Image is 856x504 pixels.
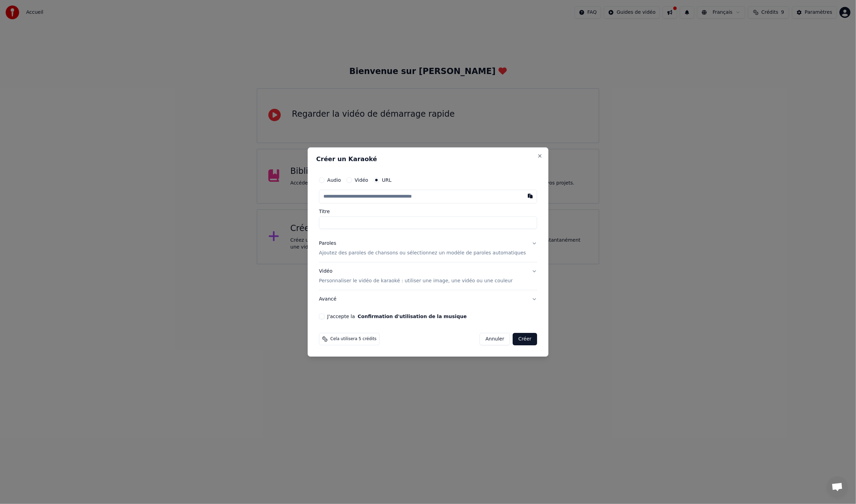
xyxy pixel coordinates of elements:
[319,290,537,308] button: Avancé
[319,268,513,284] div: Vidéo
[319,240,336,247] div: Paroles
[355,178,368,182] label: Vidéo
[327,178,341,182] label: Audio
[319,262,537,290] button: VidéoPersonnaliser le vidéo de karaoké : utiliser une image, une vidéo ou une couleur
[319,277,513,284] p: Personnaliser le vidéo de karaoké : utiliser une image, une vidéo ou une couleur
[480,333,510,345] button: Annuler
[330,336,376,342] span: Cela utilisera 5 crédits
[319,234,537,262] button: ParolesAjoutez des paroles de chansons ou sélectionnez un modèle de paroles automatiques
[382,178,392,182] label: URL
[358,314,467,319] button: J'accepte la
[316,156,540,162] h2: Créer un Karaoké
[327,314,467,319] label: J'accepte la
[513,333,537,345] button: Créer
[319,250,526,256] p: Ajoutez des paroles de chansons ou sélectionnez un modèle de paroles automatiques
[319,209,537,214] label: Titre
